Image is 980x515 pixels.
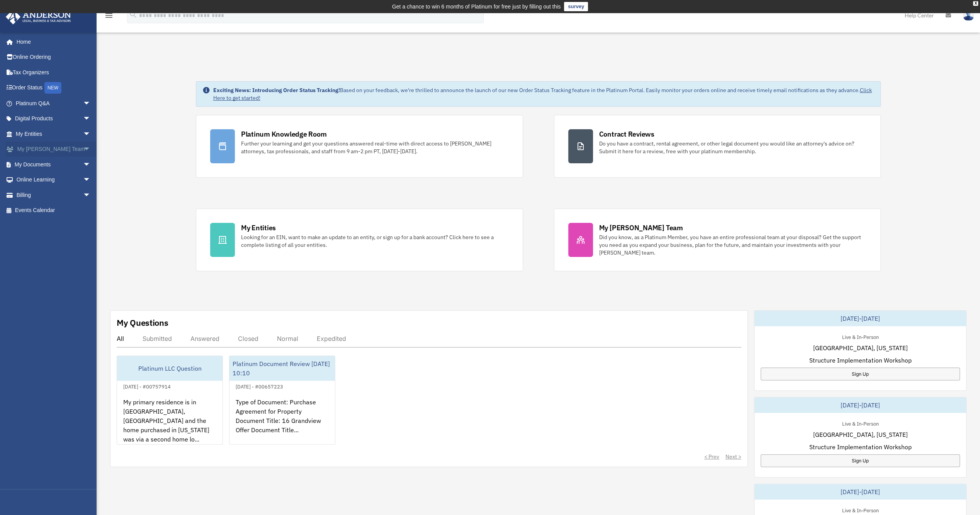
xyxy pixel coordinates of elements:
[83,142,99,157] span: arrow_drop_down
[83,96,99,111] span: arrow_drop_down
[5,142,102,157] a: My [PERSON_NAME] Teamarrow_drop_down
[229,356,335,445] a: Platinum Document Review [DATE] 10:10[DATE] - #00657223Type of Document: Purchase Agreement for P...
[5,50,102,65] a: Online Ordering
[213,87,872,101] a: Click Here to get started!
[104,14,114,20] a: menu
[241,223,276,233] div: My Entities
[5,65,102,80] a: Tax Organizers
[241,129,327,139] div: Platinum Knowledge Room
[229,356,335,381] div: Platinum Document Review [DATE] 10:10
[117,317,168,329] div: My Questions
[754,397,966,413] div: [DATE]-[DATE]
[83,157,99,173] span: arrow_drop_down
[117,382,177,390] div: [DATE] - #00757914
[599,140,867,155] div: Do you have a contract, rental agreement, or other legal document you would like an attorney's ad...
[836,419,885,427] div: Live & In-Person
[238,335,258,342] div: Closed
[5,203,102,218] a: Events Calendar
[117,335,124,342] div: All
[117,391,222,452] div: My primary residence is in [GEOGRAPHIC_DATA], [GEOGRAPHIC_DATA] and the home purchased in [US_STA...
[44,82,61,94] div: NEW
[129,10,138,19] i: search
[190,335,219,342] div: Answered
[809,442,911,452] span: Structure Implementation Workshop
[241,140,509,155] div: Further your learning and get your questions answered real-time with direct access to [PERSON_NAM...
[564,2,588,11] a: survey
[83,111,99,127] span: arrow_drop_down
[963,10,974,21] img: User Pic
[117,356,222,381] div: Platinum LLC Question
[554,209,881,271] a: My [PERSON_NAME] Team Did you know, as a Platinum Member, you have an entire professional team at...
[813,430,907,439] span: [GEOGRAPHIC_DATA], [US_STATE]
[229,382,289,390] div: [DATE] - #00657223
[5,172,102,188] a: Online Learningarrow_drop_down
[83,187,99,203] span: arrow_drop_down
[3,9,73,24] img: Anderson Advisors Platinum Portal
[229,391,335,452] div: Type of Document: Purchase Agreement for Property Document Title: 16 Grandview Offer Document Tit...
[213,87,340,94] strong: Exciting News: Introducing Order Status Tracking!
[5,157,102,172] a: My Documentsarrow_drop_down
[5,111,102,127] a: Digital Productsarrow_drop_down
[213,86,875,102] div: Based on your feedback, we're thrilled to announce the launch of our new Order Status Tracking fe...
[599,233,867,257] div: Did you know, as a Platinum Member, you have an entire professional team at your disposal? Get th...
[277,335,298,342] div: Normal
[761,454,960,467] a: Sign Up
[241,233,509,249] div: Looking for an EIN, want to make an update to an entity, or sign up for a bank account? Click her...
[599,129,654,139] div: Contract Reviews
[809,356,911,365] span: Structure Implementation Workshop
[196,209,523,271] a: My Entities Looking for an EIN, want to make an update to an entity, or sign up for a bank accoun...
[599,223,683,233] div: My [PERSON_NAME] Team
[973,1,978,6] div: close
[5,96,102,111] a: Platinum Q&Aarrow_drop_down
[813,343,907,352] span: [GEOGRAPHIC_DATA], [US_STATE]
[104,11,114,20] i: menu
[836,332,885,340] div: Live & In-Person
[554,115,881,178] a: Contract Reviews Do you have a contract, rental agreement, or other legal document you would like...
[761,368,960,380] a: Sign Up
[317,335,346,342] div: Expedited
[5,126,102,142] a: My Entitiesarrow_drop_down
[5,34,99,50] a: Home
[836,506,885,514] div: Live & In-Person
[117,356,223,445] a: Platinum LLC Question[DATE] - #00757914My primary residence is in [GEOGRAPHIC_DATA], [GEOGRAPHIC_...
[754,311,966,326] div: [DATE]-[DATE]
[143,335,172,342] div: Submitted
[196,115,523,178] a: Platinum Knowledge Room Further your learning and get your questions answered real-time with dire...
[83,172,99,188] span: arrow_drop_down
[754,484,966,500] div: [DATE]-[DATE]
[392,2,561,11] div: Get a chance to win 6 months of Platinum for free just by filling out this
[5,187,102,203] a: Billingarrow_drop_down
[83,126,99,142] span: arrow_drop_down
[5,80,102,96] a: Order StatusNEW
